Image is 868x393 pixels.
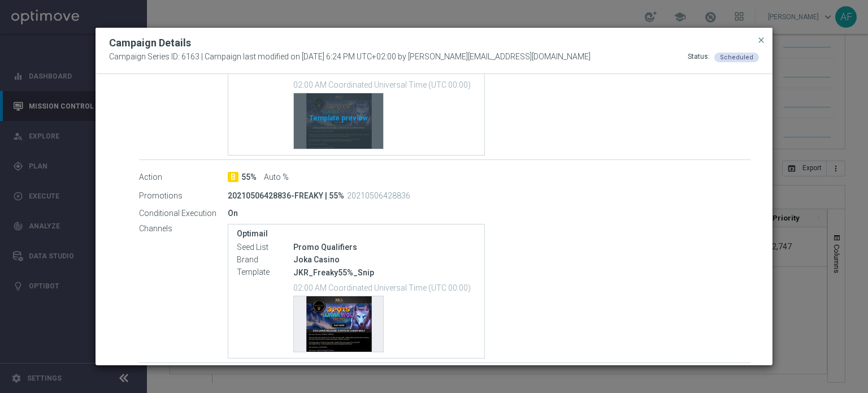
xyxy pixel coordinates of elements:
[228,172,238,182] span: B
[720,54,753,61] span: Scheduled
[757,36,766,45] span: close
[237,267,293,278] label: Template
[688,52,710,62] div: Status:
[293,93,384,149] button: Template preview
[293,267,476,278] p: JKR_Freaky55%_Snip
[237,255,293,265] label: Brand
[139,172,228,183] label: Action
[139,191,228,201] label: Promotions
[109,36,191,50] h2: Campaign Details
[228,208,750,219] div: On
[139,224,228,234] label: Channels
[109,52,591,62] span: Campaign Series ID: 6163 | Campaign last modified on [DATE] 6:24 PM UTC+02:00 by [PERSON_NAME][EM...
[347,191,410,201] p: 20210506428836
[241,172,257,183] span: 55%
[294,93,383,149] div: Template preview
[293,79,476,90] p: 02:00 AM Coordinated Universal Time (UTC 00:00)
[228,191,344,201] p: 20210506428836-FREAKY | 55%
[139,209,228,219] label: Conditional Execution
[237,229,476,239] label: Optimail
[293,282,476,293] p: 02:00 AM Coordinated Universal Time (UTC 00:00)
[237,243,293,253] label: Seed List
[264,172,289,183] span: Auto %
[714,52,759,61] colored-tag: Scheduled
[293,254,476,265] div: Joka Casino
[293,241,476,253] div: Promo Qualifiers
